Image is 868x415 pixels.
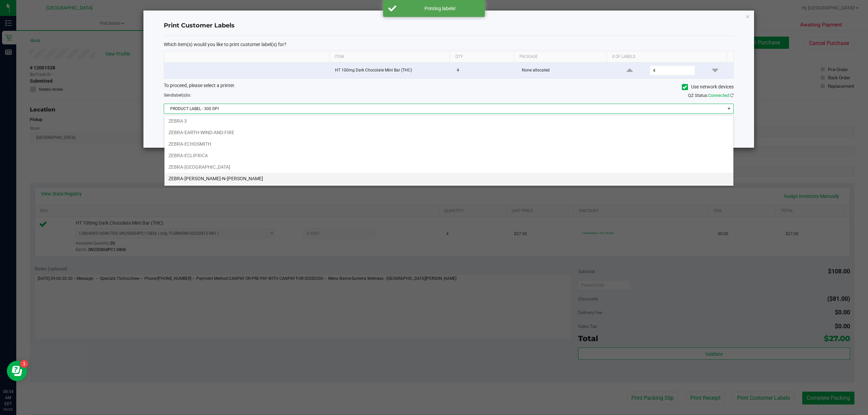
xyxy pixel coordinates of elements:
[164,104,725,113] span: PRODUCT LABEL - 300 DPI
[164,161,733,173] li: ZEBRA-[GEOGRAPHIC_DATA]
[400,5,480,12] div: Printing labels!
[606,51,727,63] th: # of labels
[164,41,734,47] p: Which item(s) would you like to print customer label(s) for?
[159,82,739,92] div: To proceed, please select a printer.
[164,150,733,161] li: ZEBRA-ECLIPXICA
[453,63,518,78] td: 4
[173,93,186,98] span: label(s)
[331,63,453,78] td: HT 100mg Dark Chocolate Mint Bar (THC)
[164,138,733,150] li: ZEBRA-ECHOSMITH
[708,93,729,98] span: Connected
[164,115,733,127] li: ZEBRA 3
[164,93,191,98] span: Send to:
[518,63,611,78] td: None allocated
[682,83,734,90] label: Use network devices
[514,51,607,63] th: Package
[20,360,28,368] iframe: Resource center unread badge
[450,51,514,63] th: Qty
[688,93,734,98] span: QZ Status:
[164,173,733,184] li: ZEBRA-[PERSON_NAME]-N-[PERSON_NAME]
[164,21,734,30] h4: Print Customer Labels
[164,127,733,138] li: ZEBRA-EARTH-WIND-AND-FIRE
[329,51,450,63] th: Item
[7,361,27,381] iframe: Resource center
